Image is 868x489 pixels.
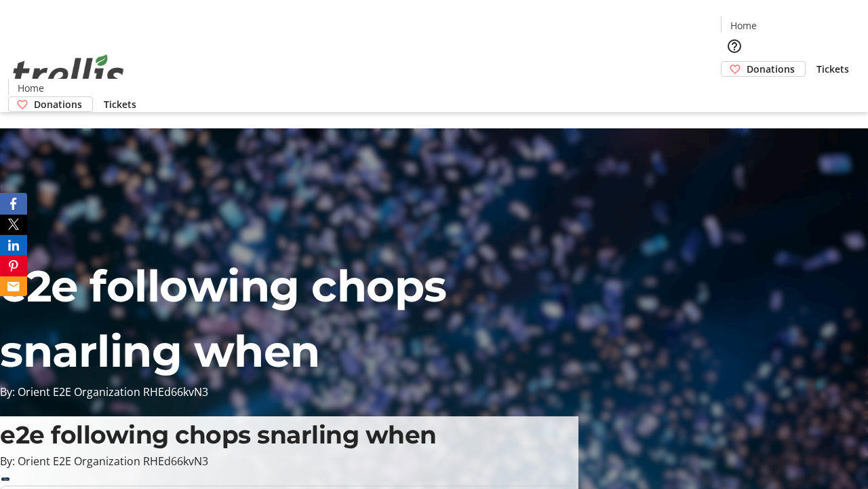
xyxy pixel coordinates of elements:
button: Help [721,33,748,60]
a: Donations [8,96,93,112]
img: Orient E2E Organization RHEd66kvN3's Logo [8,39,129,107]
span: Home [18,81,44,95]
a: Donations [721,61,806,77]
span: Tickets [104,97,136,111]
span: Donations [34,97,82,111]
a: Home [9,81,52,95]
a: Tickets [93,97,147,111]
span: Tickets [816,62,849,76]
span: Donations [747,62,795,76]
a: Tickets [806,62,860,76]
a: Home [722,18,765,33]
span: Home [730,18,757,33]
button: Cart [721,77,748,104]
